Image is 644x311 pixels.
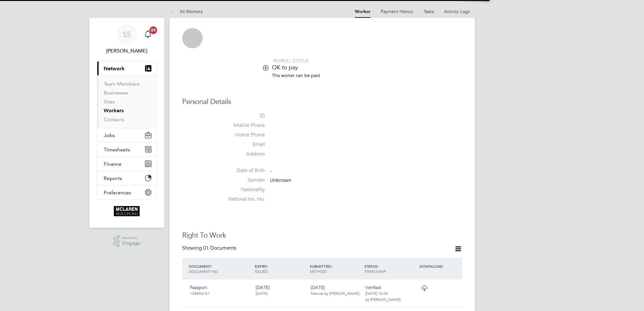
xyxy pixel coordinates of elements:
[355,9,370,14] a: Worker
[97,206,157,216] a: Go to home page
[220,132,265,138] label: Home Phone
[253,282,308,299] div: [DATE]
[182,245,238,252] div: Showing
[104,147,130,153] span: Timesheets
[187,282,253,299] div: Passport
[273,58,309,64] span: PAYROLL STATUS
[365,291,388,296] span: [DATE] 10:04
[182,97,462,107] h3: Personal Details
[104,107,124,114] a: Workers
[104,175,122,181] span: Reports
[270,168,272,174] span: -
[363,260,418,277] div: STATUS
[267,264,268,269] span: /
[220,151,265,157] label: Address
[122,241,140,246] span: Engage
[272,73,320,78] span: This worker can be paid
[187,260,253,277] div: DOCUMENT
[104,161,121,167] span: Finance
[220,177,265,183] label: Gender
[104,81,139,87] a: Team Members
[122,235,140,241] span: Powered by
[365,285,381,290] span: Verified
[123,30,131,38] span: SS
[256,291,267,296] span: [DATE]
[253,260,308,277] div: EXPIRY
[97,24,157,55] a: SS[PERSON_NAME]
[189,269,219,274] span: DOCUMENT NO.
[255,269,268,274] span: ISSUED
[220,186,265,193] label: Nationality
[211,264,212,269] span: /
[104,116,124,122] a: Contacts
[331,264,332,269] span: /
[381,9,413,14] a: Payment History
[418,260,462,272] div: DOWNLOAD
[308,282,363,299] div: [DATE]
[308,260,363,277] div: SUBMITTED
[104,99,115,105] a: Sites
[97,61,156,75] button: Network
[311,291,360,296] span: Manual by [PERSON_NAME].
[272,64,298,71] span: OK to pay
[220,167,265,174] label: Date of Birth
[220,196,265,203] label: National Ins. No.
[97,47,157,55] span: Steven South
[104,66,125,72] span: Network
[220,141,265,148] label: Email
[444,9,470,14] a: Activity Logs
[424,9,434,14] a: Tasks
[377,264,379,269] span: /
[104,132,115,138] span: Jobs
[203,245,236,251] span: 01 Documents
[220,113,265,119] label: ID
[170,9,203,14] a: All Workers
[104,90,128,96] a: Businesses
[97,171,156,185] button: Reports
[113,235,140,247] a: Powered byEngage
[97,157,156,171] button: Finance
[365,297,401,302] span: by [PERSON_NAME].
[97,142,156,156] button: Timesheets
[89,18,164,228] nav: Main navigation
[310,269,327,274] span: METHOD
[270,177,291,183] span: Unknown
[97,128,156,142] button: Jobs
[142,24,154,45] a: 20
[149,26,157,34] span: 20
[220,122,265,129] label: Mobile Phone
[364,269,386,274] span: TIMESTAMP
[97,185,156,199] button: Preferences
[182,231,462,240] h3: Right To Work
[104,190,131,196] span: Preferences
[97,75,156,128] div: Network
[190,291,210,296] span: 128896761
[114,206,140,216] img: mclaren-logo-retina.png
